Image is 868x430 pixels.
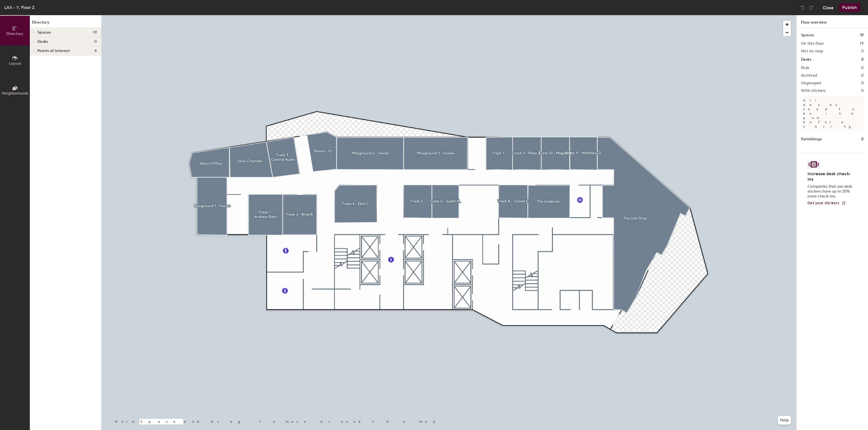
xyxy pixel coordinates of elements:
[801,136,822,142] h1: Furnishings
[37,30,51,35] span: Spaces
[839,3,860,12] button: Publish
[808,184,854,199] p: Companies that use desk stickers have up to 25% more check-ins.
[801,49,823,53] h2: Not on map
[94,49,97,53] span: 4
[800,5,805,10] img: Undo
[808,201,846,206] a: Get your stickers
[93,30,97,35] span: 19
[801,66,809,70] h2: Pods
[9,61,21,66] span: Layout
[801,73,817,78] h2: Archived
[861,73,864,78] h2: 0
[808,160,820,169] img: Sticker logo
[801,96,864,131] p: All desks need to be in a pod before saving
[861,66,864,70] h2: 0
[778,416,791,425] button: Help
[823,3,834,12] button: Close
[801,41,824,46] h2: On this floor
[4,4,34,11] div: LAX - Y, Floor 2
[861,136,864,142] h1: 0
[801,81,821,85] h2: Ungrouped
[861,81,864,85] h2: 0
[861,89,864,93] h2: 0
[801,89,826,93] h2: With stickers
[797,15,868,28] h1: Floor overview
[861,57,864,63] h1: 0
[809,5,814,10] img: Redo
[860,32,864,38] h1: 19
[30,19,101,28] h1: Directory
[801,57,811,63] h1: Desks
[94,40,97,44] span: 0
[860,41,864,46] h2: 19
[808,201,839,205] span: Get your stickers
[2,91,28,96] span: Neighborhoods
[37,49,70,53] span: Points of interest
[861,49,864,53] h2: 0
[808,171,854,182] h4: Increase desk check-ins
[37,40,48,44] span: Desks
[7,31,23,36] span: Directory
[801,32,814,38] h1: Spaces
